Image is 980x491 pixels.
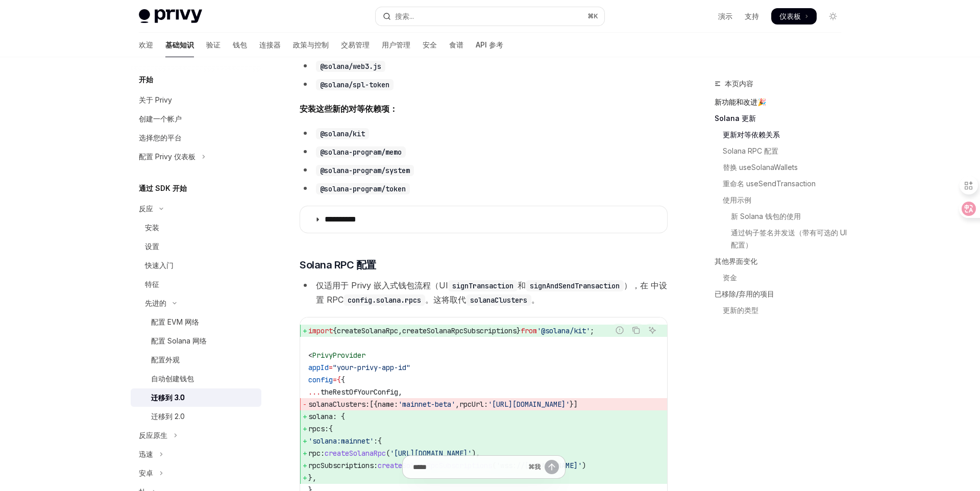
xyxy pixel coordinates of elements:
font: 交易管理 [341,40,370,49]
a: 创建一个帐户 [131,110,261,128]
button: 切换暗模式 [825,8,841,24]
a: 设置 [131,237,261,256]
font: 先进的 [145,299,166,307]
a: 快速入门 [131,256,261,275]
code: @solana-program/memo [316,146,406,158]
font: 搜索... [395,12,414,20]
font: 仅适用于 Privy 嵌入式钱包流程（UI [316,280,448,290]
code: @solana/spl-token [316,79,394,90]
span: '[URL][DOMAIN_NAME]' [390,449,472,458]
a: 重命名 useSendTransaction [715,176,849,192]
span: solana [308,412,333,421]
button: 切换 Swift 部分 [131,445,261,463]
button: 发送消息 [545,460,559,474]
font: 配置 Privy 仪表板 [139,152,195,161]
a: 连接器 [259,33,281,57]
a: 支持 [745,11,759,21]
font: 安卓 [139,469,153,477]
span: import [308,326,333,335]
font: 反应原生 [139,431,167,439]
span: from [521,326,537,335]
font: 钱包 [233,40,247,49]
font: 配置外观 [151,355,180,364]
font: 快速入门 [145,261,174,269]
a: 配置 Solana 网络 [131,332,261,350]
font: 安装 [145,223,159,232]
button: 报告错误代码 [613,324,626,337]
a: 资金 [715,269,849,286]
a: 其他界面变化 [715,253,849,269]
a: 更新的类型 [715,302,849,318]
span: PrivyProvider [312,351,365,360]
font: 新 Solana 钱包的使用 [731,212,801,220]
a: 配置外观 [131,351,261,369]
a: 关于 Privy [131,91,261,109]
a: 更新对等依赖关系 [715,127,849,143]
font: Solana RPC 配置 [723,146,778,155]
font: 更新的类型 [723,306,758,314]
img: 灯光标志 [139,9,202,23]
span: createSolanaRpcSubscriptions [402,326,517,335]
span: [{ [370,400,378,409]
span: = [329,363,333,372]
a: 选择您的平台 [131,129,261,147]
button: 打开搜索 [376,7,604,26]
span: "your-privy-app-id" [333,363,410,372]
button: 切换 React 部分 [131,200,261,218]
a: 安装 [131,218,261,237]
code: signTransaction [448,280,518,291]
a: 仪表板 [771,8,817,24]
font: 迁移到 2.0 [151,412,185,421]
font: 欢迎 [139,40,153,49]
font: 特征 [145,280,159,288]
a: 演示 [718,11,732,21]
a: 食谱 [449,33,463,57]
button: 切换 React Native 部分 [131,426,261,445]
code: @solana/web3.js [316,61,385,72]
font: 更新对等依赖关系 [723,130,780,139]
span: rpc: [308,449,325,458]
font: 演示 [718,12,732,20]
a: 替换 useSolanaWallets [715,159,849,176]
font: 通过 SDK 开始 [139,184,187,192]
font: 验证 [206,40,220,49]
a: API 参考 [476,33,503,57]
code: config.solana.rpcs [344,294,425,306]
code: @solana-program/token [316,183,410,194]
font: 政策与控制 [293,40,329,49]
span: , [398,387,402,397]
span: } [517,326,521,335]
span: rpcs: [308,424,329,433]
span: { [329,424,333,433]
a: 安全 [423,33,437,57]
a: 政策与控制 [293,33,329,57]
font: 反应 [139,204,153,213]
a: 新 Solana 钱包的使用 [715,208,849,225]
button: 复制代码块中的内容 [629,324,643,337]
font: 资金 [723,273,737,282]
font: 替换 useSolanaWallets [723,163,798,171]
font: 迁移到 3.0 [151,393,185,402]
a: Solana 更新 [715,110,849,127]
span: 'solana:mainnet' [308,436,374,446]
button: 切换高级部分 [131,294,261,312]
font: 使用示例 [723,195,751,204]
span: ; [590,326,594,335]
font: Solana RPC 配置 [300,259,376,271]
font: 。 [531,294,540,305]
button: 询问人工智能 [646,324,659,337]
a: 使用示例 [715,192,849,208]
span: { [337,375,341,384]
a: 迁移到 2.0 [131,407,261,426]
a: 交易管理 [341,33,370,57]
span: name: [378,400,398,409]
a: 通过钩子签名并发送（带有可选的 UI 配置） [715,225,849,253]
code: @solana-program/system [316,165,414,176]
font: 食谱 [449,40,463,49]
span: ... [308,387,321,397]
code: @solana/kit [316,128,369,139]
span: { [341,375,345,384]
span: createSolanaRpc [325,449,386,458]
span: ), [472,449,480,458]
span: = [333,375,337,384]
